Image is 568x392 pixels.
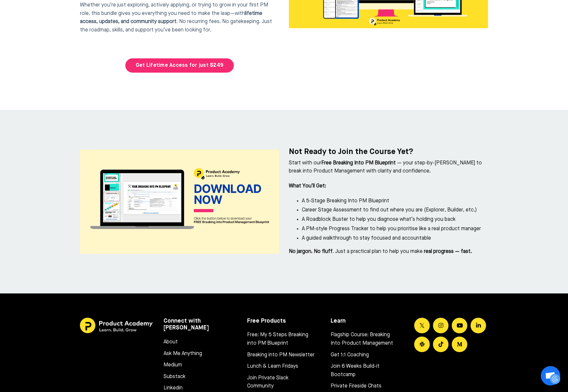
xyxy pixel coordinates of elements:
[164,361,231,370] a: Medium
[164,373,231,381] a: Substack
[321,160,396,166] strong: Free Breaking Into PM Blueprint
[541,366,560,386] div: Open chat
[302,197,488,206] li: A 5-Stage Breaking Into PM Blueprint
[289,159,488,176] p: Start with our — your step-by-[PERSON_NAME] to break into Product Management with clarity and con...
[80,3,268,24] span: Whether you’re just exploring, actively applying, or trying to grow in your first PM role, this b...
[247,351,314,360] a: Breaking into PM Newsletter
[247,331,314,348] a: Free: My 5 Steps Breaking into PM Blueprint
[125,58,234,73] a: Get Lifetime Access for just $249
[331,362,398,379] a: Join 6 Weeks Build-it Bootcamp
[80,149,279,254] img: df68376-8258-07d5-c00a-a20e8e0211_a1d263bd-4c14-4ce4-aa32-607787f73233.png
[164,350,231,358] a: Ask Me Anything
[289,248,488,256] p: . Just a practical plan to help you make
[247,374,314,391] a: Join Private Slack Community
[289,147,488,157] h4: Not Ready to Join the Course Yet?
[331,382,398,391] a: Private Fireside Chats
[423,249,472,254] strong: real progress — fast.
[302,206,488,215] li: Career Stage Assessment to find out where you are (Explorer, Builder, etc.)
[331,331,398,348] a: Flagship Course: Breaking Into Product Management
[289,184,326,189] strong: What You’ll Get:
[289,249,333,254] strong: No jargon. No fluff
[247,362,314,371] a: Lunch & Learn Fridays
[302,234,488,243] li: A guided walkthrough to stay focused and accountable
[331,318,404,325] h5: Learn
[247,318,321,325] h5: Free Products
[302,225,488,233] li: A PM-style Progress Tracker to help you prioritise like a real product manager
[302,216,488,224] li: A Roadblock Buster to help you diagnose what’s holding you back
[331,351,398,360] a: Get 1:1 Coaching
[164,318,237,332] h5: Connect with [PERSON_NAME]
[164,338,231,347] a: About
[80,19,272,33] span: No recurring fees. No gatekeeping. Just the roadmap, skills, and support you’ve been looking for.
